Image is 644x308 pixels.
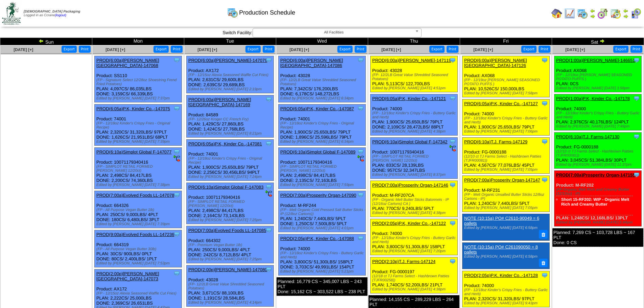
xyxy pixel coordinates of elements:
div: (12/10 ct TJ Farms Select - Hashbrown Patties (TJFR00081)) [464,155,549,163]
a: PROD(2:10p)T.J. Farms-147124 [372,259,435,264]
img: Tooltip [449,182,456,188]
div: Product: 664326 PLAN: 250CS / 9,000LBS / 4PLT DONE: 180CS / 6,480LBS / 3PLT [95,191,182,228]
img: Tooltip [449,57,456,64]
div: (FP - Melt Organic Unsalted Butter Sticks 12/8oz Cartons - IP) [464,193,549,201]
a: PROD(6:00a)[PERSON_NAME][GEOGRAPHIC_DATA]-147086 [280,58,343,68]
div: Edited by [PERSON_NAME] [DATE] 4:38pm [372,129,457,134]
span: [DATE] [+] [565,47,585,52]
div: Product: M-RF202 PLAN: 1,248CS / 12,168LBS / 13PLT [554,171,642,227]
td: Sun [0,38,92,45]
img: Tooltip [357,105,364,112]
div: Edited by [PERSON_NAME] [DATE] 7:05pm [464,168,549,172]
a: PROD(6:00a)[PERSON_NAME]-147079 [188,58,267,63]
img: arrowleft.gif [590,8,595,14]
div: Edited by [PERSON_NAME] [DATE] 1:58pm [556,86,641,90]
img: Tooltip [265,57,272,64]
div: Product: FG-0000188 PLAN: 4,567CS / 77,076LBS / 45PLT [462,138,550,174]
div: (FP - 12/18oz Kinder's Crispy Fries - Original Recipe) [96,121,182,129]
a: PROD(6:05a)P.K, Kinder Co.,-147121 [372,96,446,101]
img: arrowright.gif [623,14,628,19]
a: (logout) [55,14,66,17]
div: Edited by [PERSON_NAME] [DATE] 6:34pm [280,96,365,100]
img: Tooltip [449,95,456,102]
a: NOTE (10:15a) PO# C261090050 = 8 pallets [464,244,538,255]
div: Product: M-RF244 PLAN: 1,240CS / 7,440LBS / 5PLT DONE: 1,250CS / 7,500LBS / 5PLT [279,191,366,232]
button: Export [521,46,536,53]
div: Product: 74001 PLAN: 1,900CS / 25,650LBS / 79PLT DONE: 1,896CS / 25,596LBS / 79PLT [279,104,366,146]
img: ediSmall.gif [357,155,364,162]
span: [DATE] [+] [197,47,217,52]
img: Tooltip [541,138,548,145]
div: (FP-Organic Melt Rich and Creamy Butter (12/13oz) - IP) [556,188,641,196]
div: Product: 664302 PLAN: 250CS / 9,000LBS / 4PLT DONE: 242CS / 8,712LBS / 4PLT [187,226,274,263]
div: Edited by [PERSON_NAME] [DATE] 7:48pm [556,124,641,128]
div: Product: AX172 PLAN: 2,631CS / 29,600LBS DONE: 2,639CS / 29,689LBS [187,56,274,93]
div: Product: M-RF231 PLAN: 1,240CS / 7,440LBS / 5PLT [462,176,550,212]
div: (FP - 12/18oz Kinder's Crispy Fries - Buttery Garlic and Herb) [280,251,365,259]
div: Product: 10071179340416 PLAN: 2,498CS / 84,417LBS DONE: 2,135CS / 72,163LBS [279,148,366,189]
div: Product: 10071179340416 PLAN: 2,498CS / 84,417LBS DONE: 2,164CS / 73,143LBS [187,183,274,224]
div: (FP - SIMPLOT RETAIL FORMED [PERSON_NAME] 12/20ct) [188,200,273,208]
img: Tooltip [265,227,272,234]
img: Tooltip [633,95,640,102]
div: (FP - All Purpose Vegan Butter 30lb) [96,247,182,251]
a: [DATE] [+] [289,47,309,52]
button: Export [245,46,261,53]
div: Planned: 16,779 CS ~ 345,007 LBS ~ 243 PLT Done: 15,162 CS ~ 303,522 LBS ~ 238 PLT [277,277,367,296]
img: Tooltip [173,57,180,64]
button: Export [62,46,77,53]
a: PROD(6:00a)[PERSON_NAME][GEOGRAPHIC_DATA]-147068 [96,58,159,68]
button: Export [337,46,353,53]
img: calendarprod.gif [227,7,238,18]
a: NOTE (10:15a) PO# C2610-90049 = 6 pallets [464,216,539,226]
div: (FP - 12/19oz [PERSON_NAME] SEASONED POTATO PUFFS ) [464,78,549,86]
div: Edited by [PERSON_NAME] [DATE] 7:06pm [464,129,549,134]
a: PROD(2:05p)P.K, Kinder Co.,-147128 [464,273,538,278]
div: Product: 10071179340416 PLAN: 833CS / 28,139LBS DONE: 957CS / 32,347LBS [371,138,458,179]
div: Product: SS110 PLAN: 4,097CS / 86,035LBS DONE: 3,159CS / 66,339LBS [95,56,182,102]
div: (FP - Signature Select 12/28oz Shoestring Frend Fried Potatoes) [96,78,182,86]
div: (FP - Premium Vegan Butter 1lb) [188,243,273,247]
div: Product: 74000 PLAN: 1,900CS / 25,650LBS / 79PLT DONE: 2,109CS / 28,472LBS / 88PLT [371,94,458,136]
div: Edited by [PERSON_NAME] [DATE] 4:01pm [280,226,365,230]
div: Edited by [PERSON_NAME] [DATE] 4:14pm [188,301,273,305]
img: Tooltip [449,258,456,265]
img: calendarcustomer.gif [630,8,641,19]
td: Tue [184,38,276,45]
div: (FP - SIMPLOT RETAIL FORMED [PERSON_NAME] 12/20ct) [372,155,457,163]
a: PROD(6:10a)T.J. Farms-147129 [464,139,527,144]
img: Tooltip [449,138,456,145]
td: Wed [276,38,368,45]
div: Product: 74000 PLAN: 3,800CS / 51,300LBS / 158PLT DONE: 3,703CS / 49,991LBS / 154PLT [279,234,366,276]
a: Short 15-RF202: WIP - Organic Melt Rich and Creamy Butter [561,197,629,207]
a: PROD(7:00a)Evolved Foods LL-147078 [96,193,174,198]
a: [DATE] [+] [473,47,493,52]
a: [DATE] [+] [381,47,401,52]
img: Tooltip [541,57,548,64]
img: arrowleft.gif [39,38,44,44]
img: Tooltip [541,272,548,279]
a: PROD(6:10a)Simplot Global F-147342 [372,139,448,144]
td: Mon [92,38,184,45]
div: Product: FG-0000197 PLAN: 1,740CS / 52,200LBS / 21PLT [371,257,458,293]
a: [DATE] [+] [105,47,125,52]
img: calendarblend.gif [597,8,608,19]
div: Product: FG-0000188 PLAN: 3,045CS / 51,384LBS / 30PLT [554,133,642,169]
div: Product: 74000 PLAN: 3,800CS / 51,300LBS / 158PLT [371,219,458,255]
img: calendarinout.gif [610,8,621,19]
img: Tooltip [633,133,640,140]
a: PROD(1:00a)[PERSON_NAME]-146651 [556,58,635,63]
div: Edited by [PERSON_NAME] [DATE] 7:38pm [96,183,182,187]
button: Print [355,46,366,53]
div: Product: M-RF207CA PLAN: 770CS / 9,240LBS / 5PLT [371,181,458,217]
a: PROD(2:00p)[PERSON_NAME]-147080 [188,267,267,272]
img: Tooltip [357,192,364,198]
div: (FP - 12/18oz Kinder's Crispy Fries - Original Recipe) [280,121,365,129]
img: Tooltip [633,57,640,64]
div: Edited by [PERSON_NAME] [DATE] 2:19pm [188,87,273,91]
div: Edited by [PERSON_NAME] [DATE] 9:43pm [464,301,549,305]
div: Edited by [PERSON_NAME] [DATE] 4:51pm [372,86,457,90]
span: [DATE] [+] [14,47,33,52]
